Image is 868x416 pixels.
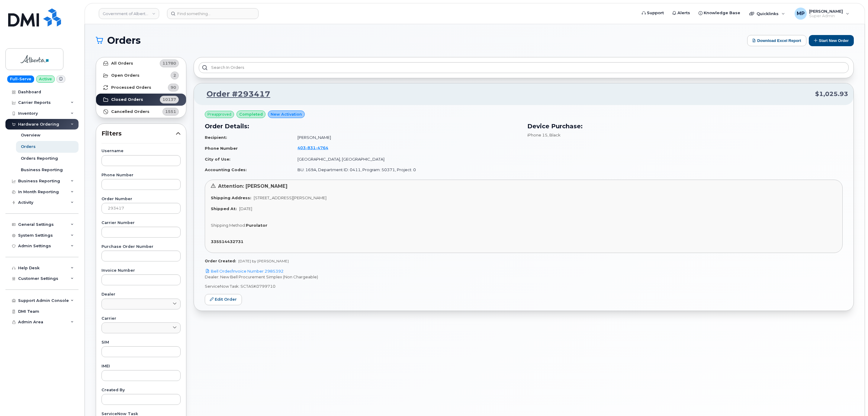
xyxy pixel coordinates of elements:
span: 90 [171,85,176,90]
span: Orders [107,36,141,45]
td: [GEOGRAPHIC_DATA], [GEOGRAPHIC_DATA] [292,154,520,165]
strong: Open Orders [111,73,140,78]
span: Shipping Method: [211,223,246,228]
input: Search in orders [199,62,849,73]
strong: City of Use: [205,157,230,162]
a: Processed Orders90 [96,82,186,94]
a: Edit Order [205,294,242,305]
span: 403 [297,145,328,150]
strong: Phone Number [205,146,238,151]
h3: Device Purchase: [527,122,843,131]
label: SIM [101,341,181,344]
p: ServiceNow Task: SCTASK0799710 [205,283,843,289]
a: Closed Orders10137 [96,94,186,106]
span: Preapproved [207,112,231,117]
h3: Order Details: [205,122,520,131]
strong: Order Created: [205,259,236,263]
label: IMEI [101,364,181,368]
label: Phone Number [101,173,181,177]
label: Invoice Number [101,269,181,273]
span: [DATE] by [PERSON_NAME] [238,259,289,263]
span: , Black [548,133,561,137]
label: Carrier [101,317,181,321]
strong: 335514432731 [211,239,243,244]
td: BU: 169A, Department ID: 0411, Program: 50371, Project: 0 [292,165,520,175]
label: Created By [101,388,181,392]
span: 2 [173,72,176,78]
span: iPhone 15 [527,133,548,137]
strong: Closed Orders [111,97,143,102]
strong: Purolator [246,223,267,228]
span: 1551 [165,109,176,114]
span: 10137 [162,97,176,102]
a: 4038314764 [297,145,336,150]
a: Bell Order/Invoice Number 2985392 [205,269,284,274]
p: Dealer: New Bell Procurement Simplex (Non Chargeable) [205,274,843,280]
a: 335514432731 [211,239,246,244]
span: New Activation [271,111,302,117]
strong: Shipped At: [211,206,237,211]
strong: Shipping Address: [211,195,251,200]
button: Download Excel Report [747,35,806,46]
strong: Accounting Codes: [205,167,247,172]
a: Cancelled Orders1551 [96,106,186,118]
a: Order #293417 [199,89,270,100]
span: 831 [306,145,316,150]
label: Username [101,149,181,153]
label: Dealer [101,293,181,296]
strong: Processed Orders [111,85,151,90]
td: [PERSON_NAME] [292,132,520,143]
label: ServiceNow Task [101,412,181,416]
span: 4764 [316,145,328,150]
label: Carrier Number [101,221,181,225]
span: completed [239,111,263,117]
strong: Recipient: [205,135,227,140]
a: Open Orders2 [96,69,186,82]
label: Order Number [101,197,181,201]
span: $1,025.93 [815,90,848,98]
span: 11780 [162,60,176,66]
strong: Cancelled Orders [111,109,149,114]
span: [STREET_ADDRESS][PERSON_NAME] [254,195,326,200]
label: Purchase Order Number [101,245,181,249]
span: Attention: [PERSON_NAME] [218,183,288,189]
strong: All Orders [111,61,133,66]
a: All Orders11780 [96,57,186,69]
span: [DATE] [239,206,252,211]
span: Filters [101,129,176,138]
button: Start New Order [809,35,854,46]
